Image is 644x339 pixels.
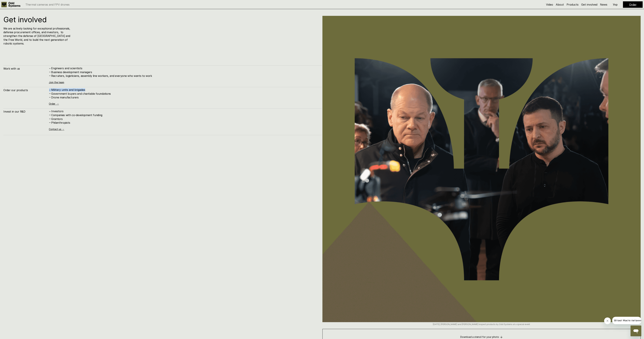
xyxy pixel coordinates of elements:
p: [DATE], [PERSON_NAME] and [PERSON_NAME] inspect products by Odd Systems at a special event [322,323,641,326]
h4: – [49,91,51,95]
a: News [600,3,607,6]
h4: – [49,95,51,99]
img: download icon [500,336,503,338]
h4: – [49,74,51,78]
span: Вітаю! Маєте питання? [2,2,31,5]
a: Join the team [49,81,64,84]
h4: Philanthropists [51,121,318,125]
a: Order → [49,102,59,105]
a: About [556,3,564,6]
iframe: Button to launch messaging window [631,326,641,336]
a: Contact us → [49,128,64,131]
iframe: Message from company [612,317,641,324]
h4: Recruiters, logisticians, assembly line workers, and everyone who wants to work [51,74,318,78]
iframe: Close message [604,317,611,324]
h4: – [49,117,51,121]
h4: We are actively looking for exceptional professionals, defense procurement offices, and investors... [3,27,71,45]
h4: – [49,70,51,74]
a: Video [546,3,553,6]
p: Укр [613,3,618,6]
p: Engineers and scientists [51,67,318,70]
h4: Drone manufacturers [51,96,318,99]
h4: Invest in our R&D [3,110,49,113]
h4: – [49,121,51,124]
h4: Government buyers and charitable foundations [51,92,318,96]
p: Thermal cameras and FPV drones [25,3,70,6]
a: Get involved [581,3,597,6]
h4: Work with us [3,67,49,70]
a: Order [629,3,637,6]
p: Investors [51,110,318,113]
h4: – [49,110,51,113]
h4: Order our products [3,88,49,92]
h4: Business development managers [51,70,318,74]
h4: Grantors [51,117,318,121]
a: Products [567,3,579,6]
h4: Companies with co-development funding [51,113,318,117]
h4: – [49,67,51,70]
p: Military units and brigades [51,88,318,91]
h4: – [49,113,51,117]
h4: – [49,88,51,92]
h1: Get involved [3,16,105,23]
